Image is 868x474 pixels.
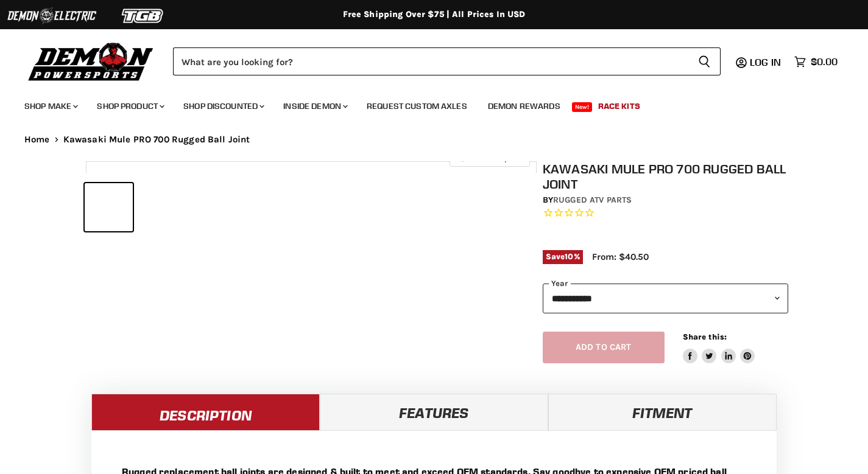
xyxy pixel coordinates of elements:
[744,57,788,68] a: Log in
[589,94,649,119] a: Race Kits
[543,161,789,192] h1: Kawasaki Mule PRO 700 Rugged Ball Joint
[543,250,583,263] span: Save %
[24,40,158,83] img: Demon Powersports
[750,56,781,68] span: Log in
[456,153,523,162] span: Click to expand
[543,207,789,220] span: Rated 0.0 out of 5 stars 0 reviews
[274,94,355,119] a: Inside Demon
[63,134,250,145] span: Kawasaki Mule PRO 700 Rugged Ball Joint
[592,251,649,262] span: From: $40.50
[91,394,320,430] a: Description
[479,94,570,119] a: Demon Rewards
[811,56,838,68] span: $0.00
[572,102,593,112] span: New!
[15,94,85,119] a: Shop Make
[15,89,834,119] ul: Main menu
[543,284,789,313] select: year
[88,94,172,119] a: Shop Product
[174,94,272,119] a: Shop Discounted
[548,394,777,430] a: Fitment
[97,4,189,27] img: TGB Logo 2
[6,4,97,27] img: Demon Electric Logo 2
[358,94,476,119] a: Request Custom Axles
[683,332,727,341] span: Share this:
[553,195,632,205] a: Rugged ATV Parts
[683,332,755,364] aside: Share this:
[173,47,721,75] form: Product
[688,47,721,75] button: Search
[788,53,844,71] a: $0.00
[320,394,548,430] a: Features
[24,134,50,145] a: Home
[173,47,688,75] input: Search
[565,252,573,261] span: 10
[543,193,789,207] div: by
[85,183,133,231] button: IMAGE thumbnail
